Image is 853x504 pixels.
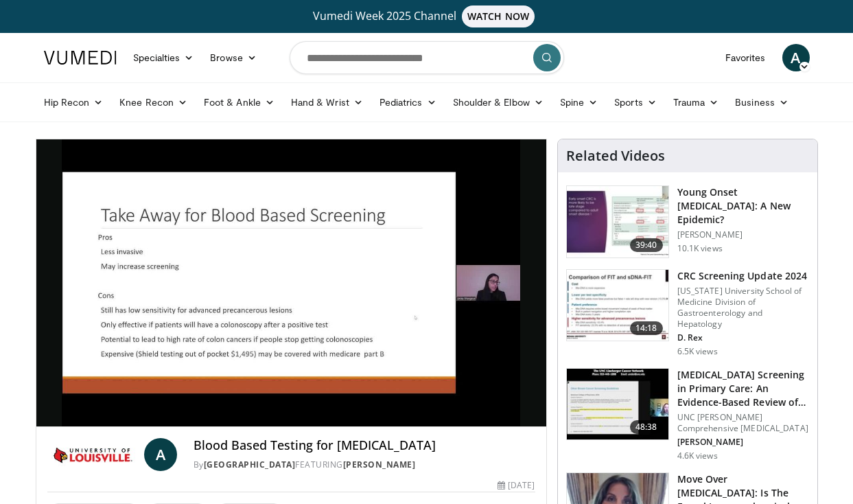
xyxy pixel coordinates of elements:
img: 91500494-a7c6-4302-a3df-6280f031e251.150x105_q85_crop-smart_upscale.jpg [567,270,668,341]
div: [DATE] [498,479,535,492]
a: Vumedi Week 2025 ChannelWATCH NOW [46,5,808,27]
p: UNC [PERSON_NAME] Comprehensive [MEDICAL_DATA] [677,412,809,434]
img: b23cd043-23fa-4b3f-b698-90acdd47bf2e.150x105_q85_crop-smart_upscale.jpg [567,186,668,257]
div: By FEATURING [194,459,535,471]
a: Hand & Wrist [283,89,371,116]
a: Hip Recon [36,89,112,116]
h4: Related Videos [566,148,665,164]
a: [PERSON_NAME] [343,459,416,470]
video-js: Video Player [36,139,546,427]
h4: Blood Based Testing for [MEDICAL_DATA] [194,438,535,453]
img: VuMedi Logo [44,51,117,65]
a: Knee Recon [111,89,196,116]
a: Business [727,89,797,116]
p: 6.5K views [677,346,718,357]
a: Shoulder & Elbow [445,89,552,116]
a: A [144,438,177,471]
a: 14:18 CRC Screening Update 2024 [US_STATE] University School of Medicine Division of Gastroentero... [566,269,809,357]
span: WATCH NOW [462,5,535,27]
a: [GEOGRAPHIC_DATA] [204,459,296,470]
h3: [MEDICAL_DATA] Screening in Primary Care: An Evidence-Based Review of Outpat… [677,368,809,409]
a: Favorites [717,44,774,71]
p: D. Rex [677,332,809,343]
img: University of Louisville [47,438,139,471]
p: 10.1K views [677,243,723,254]
span: 14:18 [630,321,663,335]
img: 213394d7-9130-4fd8-a63c-d5185ed7bc00.150x105_q85_crop-smart_upscale.jpg [567,369,668,440]
a: Pediatrics [371,89,445,116]
span: 39:40 [630,238,663,252]
button: Play Video [167,216,414,350]
a: Browse [202,44,265,71]
p: [US_STATE] University School of Medicine Division of Gastroenterology and Hepatology [677,286,809,330]
p: 4.6K views [677,450,718,461]
span: 48:38 [630,420,663,434]
p: [PERSON_NAME] [677,229,809,240]
a: Sports [606,89,665,116]
a: Foot & Ankle [196,89,283,116]
p: [PERSON_NAME] [677,437,809,448]
a: 39:40 Young Onset [MEDICAL_DATA]: A New Epidemic? [PERSON_NAME] 10.1K views [566,185,809,258]
a: Spine [552,89,606,116]
h3: CRC Screening Update 2024 [677,269,809,283]
input: Search topics, interventions [290,41,564,74]
a: Specialties [125,44,202,71]
a: 48:38 [MEDICAL_DATA] Screening in Primary Care: An Evidence-Based Review of Outpat… UNC [PERSON_N... [566,368,809,461]
h3: Young Onset [MEDICAL_DATA]: A New Epidemic? [677,185,809,227]
a: A [782,44,810,71]
a: Trauma [665,89,727,116]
